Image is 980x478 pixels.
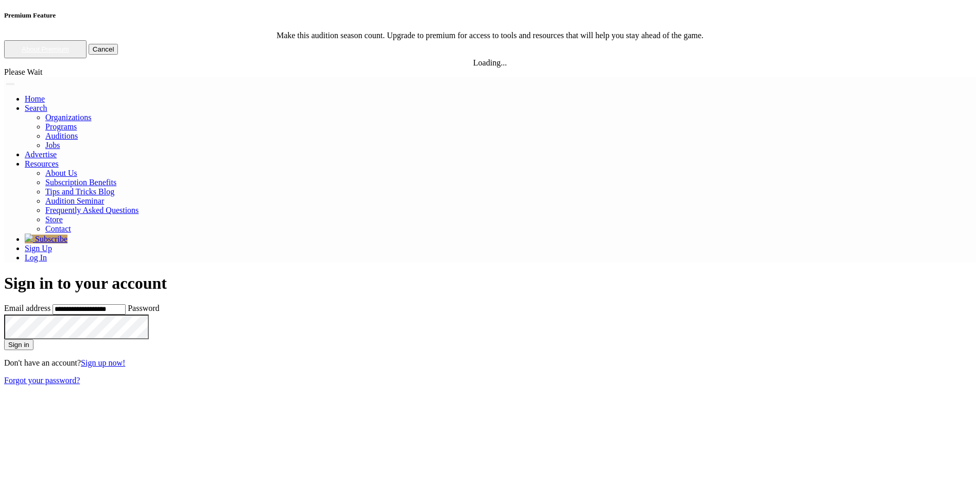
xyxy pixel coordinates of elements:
[4,358,976,368] p: Don't have an account?
[25,150,57,159] a: Advertise
[25,234,33,242] img: gem.svg
[4,11,976,20] h5: Premium Feature
[4,339,33,350] button: Sign in
[128,304,159,312] label: Password
[45,215,63,224] a: Store
[25,159,59,168] a: Resources
[25,104,47,112] a: Search
[4,274,976,293] h1: Sign in to your account
[45,187,114,196] a: Tips and Tricks Blog
[4,304,50,312] label: Email address
[4,376,80,385] a: Forgot your password?
[25,94,45,103] a: Home
[45,169,77,177] a: About Us
[45,224,71,233] a: Contact
[25,244,52,253] a: Sign Up
[25,113,976,150] ul: Resources
[89,44,118,55] button: Cancel
[81,358,125,367] a: Sign up now!
[25,253,47,262] a: Log In
[25,235,67,243] a: Subscribe
[473,58,507,67] span: Loading...
[22,45,69,53] a: About Premium
[45,196,104,205] a: Audition Seminar
[45,113,91,122] a: Organizations
[25,169,976,234] ul: Resources
[4,68,976,77] div: Please Wait
[45,178,116,187] a: Subscription Benefits
[45,122,77,131] a: Programs
[4,31,976,40] div: Make this audition season count. Upgrade to premium for access to tools and resources that will h...
[45,131,78,140] a: Auditions
[45,206,139,215] a: Frequently Asked Questions
[35,235,67,243] span: Subscribe
[6,83,14,85] button: Toggle navigation
[45,141,60,150] a: Jobs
